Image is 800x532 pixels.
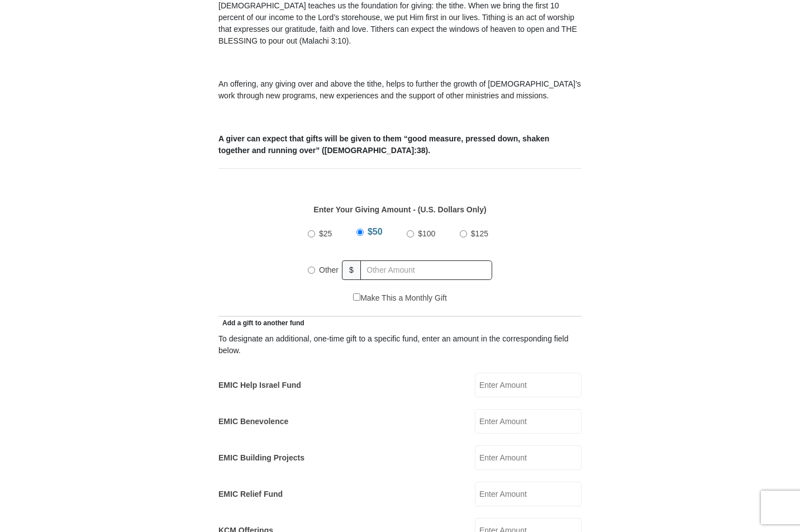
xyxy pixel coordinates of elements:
[218,488,283,500] label: EMIC Relief Fund
[313,205,486,214] strong: Enter Your Giving Amount - (U.S. Dollars Only)
[319,229,332,238] span: $25
[218,134,549,155] b: A giver can expect that gifts will be given to them “good measure, pressed down, shaken together ...
[475,482,582,506] input: Enter Amount
[218,319,304,327] span: Add a gift to another fund
[475,409,582,434] input: Enter Amount
[475,445,582,470] input: Enter Amount
[218,333,582,357] div: To designate an additional, one-time gift to a specific fund, enter an amount in the correspondin...
[418,229,435,238] span: $100
[360,260,492,280] input: Other Amount
[342,260,361,280] span: $
[319,265,339,274] span: Other
[368,227,383,236] span: $50
[218,379,301,391] label: EMIC Help Israel Fund
[353,292,447,304] label: Make This a Monthly Gift
[218,78,582,102] p: An offering, any giving over and above the tithe, helps to further the growth of [DEMOGRAPHIC_DAT...
[218,452,304,464] label: EMIC Building Projects
[218,416,288,427] label: EMIC Benevolence
[471,229,488,238] span: $125
[475,373,582,397] input: Enter Amount
[353,293,360,301] input: Make This a Monthly Gift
